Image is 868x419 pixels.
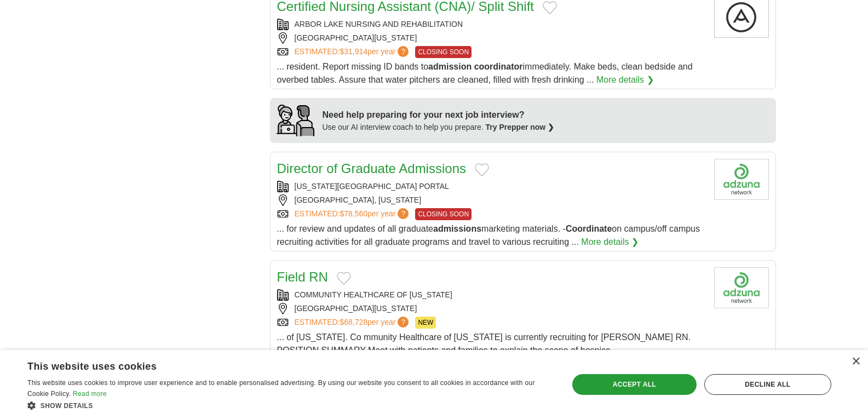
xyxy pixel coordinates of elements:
[428,62,472,71] strong: admission
[714,267,769,308] img: Company logo
[433,224,481,233] strong: admissions
[340,47,367,56] span: $31,914
[277,32,705,44] div: [GEOGRAPHIC_DATA][US_STATE]
[277,62,693,84] span: ... resident. Report missing ID bands to immediately. Make beds, clean bedside and overbed tables...
[415,317,436,329] span: NEW
[277,224,700,246] span: ... for review and updates of all graduate marketing materials. - on campus/off campus recruiting...
[572,374,697,395] div: Accept all
[596,73,654,87] a: More details ❯
[543,1,557,14] button: Add to favorite jobs
[277,181,705,192] div: [US_STATE][GEOGRAPHIC_DATA] PORTAL
[41,402,93,410] span: Show details
[277,289,705,301] div: COMMUNITY HEALTHCARE OF [US_STATE]
[277,332,691,381] span: ... of [US_STATE]. Co mmunity Healthcare of [US_STATE] is currently recruiting for [PERSON_NAME] ...
[398,317,409,328] span: ?
[277,19,705,30] div: ARBOR LAKE NURSING AND REHABILITATION
[277,194,705,206] div: [GEOGRAPHIC_DATA], [US_STATE]
[475,163,489,176] button: Add to favorite jobs
[73,390,107,398] a: Read more, opens a new window
[398,208,409,219] span: ?
[415,208,472,220] span: CLOSING SOON
[581,236,639,249] a: More details ❯
[566,224,612,233] strong: Coordinate
[852,358,860,366] div: Close
[337,272,351,285] button: Add to favorite jobs
[277,269,328,284] a: Field RN
[704,374,831,395] div: Decline all
[474,62,523,71] strong: coordinator
[323,122,555,133] div: Use our AI interview coach to help you prepare.
[295,317,411,329] a: ESTIMATED:$68,728per year?
[323,108,555,122] div: Need help preparing for your next job interview?
[486,123,555,131] a: Try Prepper now ❯
[277,303,705,314] div: [GEOGRAPHIC_DATA][US_STATE]
[714,159,769,200] img: Company logo
[295,46,411,58] a: ESTIMATED:$31,914per year?
[340,209,367,218] span: $78,560
[340,318,367,326] span: $68,728
[295,208,411,220] a: ESTIMATED:$78,560per year?
[27,379,535,398] span: This website uses cookies to improve user experience and to enable personalised advertising. By u...
[398,46,409,57] span: ?
[415,46,472,58] span: CLOSING SOON
[277,161,466,176] a: Director of Graduate Admissions
[27,357,525,373] div: This website uses cookies
[27,400,553,411] div: Show details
